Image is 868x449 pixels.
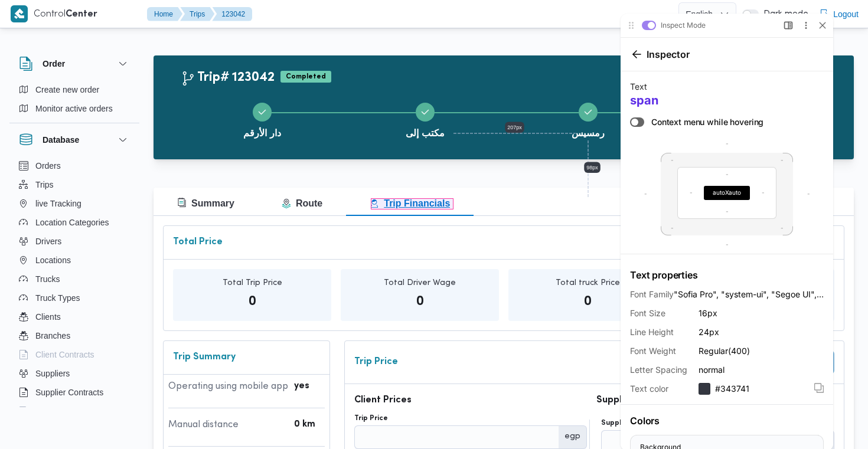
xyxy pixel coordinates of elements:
h3: Manual distance [168,418,289,432]
span: #343741 [113,383,148,395]
span: Supplier Contracts [35,385,103,399]
span: Text [28,81,222,93]
span: yes [294,379,324,394]
h3: Total Price [173,235,223,250]
span: - [205,190,208,197]
span: Monitor active orders [35,101,113,116]
button: Branches [14,326,135,345]
button: 123042 [212,7,252,21]
span: Client Contracts [35,348,94,362]
button: دار الأرقم [181,89,344,150]
span: Text color [28,383,97,395]
h2: Trip# 123042 [181,70,275,86]
span: span [28,93,57,107]
button: Trips [180,7,214,21]
b: Center [66,10,97,19]
span: Clients [35,310,61,324]
span: Trucks [35,272,60,286]
button: live Tracking [14,194,135,213]
span: Context menu while hovering [50,117,162,127]
span: - [124,140,127,147]
h3: Inspector [43,48,93,61]
span: 16px [97,307,116,319]
h4: Client Prices [354,394,588,408]
h3: Trip Price [354,355,398,369]
button: Locations [14,251,135,270]
button: Monitor active orders [14,99,135,118]
p: 0 [584,293,592,312]
span: egp [559,426,586,448]
span: auto [111,189,123,196]
span: Truck Types [35,291,80,305]
h3: Order [43,57,65,71]
span: - [179,156,182,163]
h3: Operating using mobile app [168,379,289,394]
label: Trip Price [354,414,388,423]
button: Client Contracts [14,345,135,364]
button: Devices [14,402,135,421]
span: - [88,189,91,196]
span: Route [282,198,322,208]
svg: Step 2 is complete [420,107,430,117]
span: Locations [35,253,71,267]
h4: Total Trip Price [223,278,282,288]
span: Trip Financials [370,198,450,208]
h4: Total truck Price [556,278,620,288]
button: Suppliers [14,364,135,383]
button: Create new order [14,80,135,99]
button: Clients [14,307,135,326]
span: Devices [35,404,65,418]
span: Suppliers [35,366,70,381]
button: Database [19,133,130,147]
span: 24px [97,326,118,338]
svg: Step 3 is complete [583,107,593,117]
span: Summary [177,198,234,208]
span: live Tracking [35,196,81,211]
svg: Step 1 is complete [257,107,267,117]
span: Regular (400) [97,345,148,357]
span: Drivers [35,234,61,248]
span: Font Weight [28,345,97,357]
span: مكتب إلى [406,126,444,140]
span: X [123,189,127,196]
button: مكتب إلى [344,89,507,150]
button: Trucks [14,270,135,289]
h4: Total Driver Wage [384,278,456,288]
span: Letter Spacing [28,364,97,376]
button: رمسيس [507,89,670,150]
p: Inspect Mode [59,21,104,31]
h3: Trip Summary [173,350,236,365]
span: Location Categories [35,215,109,230]
span: - [69,156,72,163]
span: Completed [280,71,331,83]
span: auto [127,189,139,196]
span: - [43,190,45,197]
p: 0 [249,293,256,312]
span: Line Height [28,326,97,338]
span: normal [97,364,123,376]
h4: Supply Prices [596,394,839,408]
span: "Sofia Pro", "system-ui", "Segoe UI", Roboto, Oxygen, Ubuntu, Cantarell, "Fira Sans", "Droid Sans... [72,289,222,300]
button: Order [19,57,130,71]
span: Font Size [28,307,97,319]
span: - [179,224,182,231]
button: Home [147,7,182,21]
span: - [124,171,127,178]
div: Database [9,156,139,412]
button: Supplier Contracts [14,383,135,402]
h3: Database [43,133,79,147]
b: Completed [286,73,326,80]
button: Trips [14,175,135,194]
h3: Text properties [28,268,222,281]
span: 0 km [294,418,324,432]
div: Order [9,80,139,123]
img: X8yXhbKr1z7QwAAAABJRU5ErkJggg== [11,5,28,22]
span: - [160,189,163,196]
span: رمسيس [572,126,605,140]
button: Truck Types [14,289,135,307]
span: - [124,208,127,215]
span: Font Family [28,289,72,300]
span: Create new order [35,83,99,97]
button: Location Categories [14,213,135,232]
button: Orders [14,156,135,175]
